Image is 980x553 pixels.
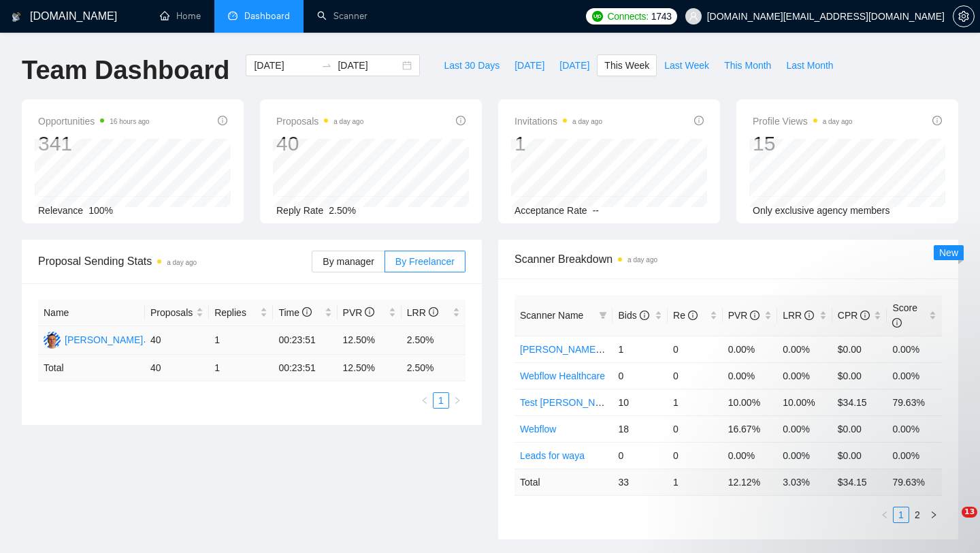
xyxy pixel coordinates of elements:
[321,60,332,71] span: to
[668,336,723,362] td: 0
[44,334,143,345] a: IZ[PERSON_NAME]
[449,392,465,409] li: Next Page
[887,362,942,389] td: 0.00%
[244,10,290,22] span: Dashboard
[823,118,853,125] time: a day ago
[930,511,938,519] span: right
[753,205,890,216] span: Only exclusive agency members
[278,307,311,318] span: Time
[514,113,602,129] span: Invitations
[887,389,942,415] td: 79.63%
[612,415,668,442] td: 18
[276,205,323,216] span: Reply Rate
[321,60,332,71] span: swap-right
[753,113,853,129] span: Profile Views
[953,11,975,22] a: setting
[507,54,552,76] button: [DATE]
[254,58,316,73] input: Start date
[514,58,544,73] span: [DATE]
[723,389,778,415] td: 10.00%
[145,326,209,355] td: 40
[514,469,612,495] td: Total
[514,205,587,216] span: Acceptance Rate
[338,355,402,381] td: 12.50 %
[777,389,832,415] td: 10.00%
[520,450,585,461] a: Leads for waya
[12,6,21,28] img: logo
[723,336,778,362] td: 0.00%
[596,305,610,326] span: filter
[804,311,814,320] span: info-circle
[276,113,363,129] span: Proposals
[436,54,507,76] button: Last 30 Days
[877,507,893,523] li: Previous Page
[612,469,668,495] td: 33
[926,507,942,523] button: right
[228,11,238,20] span: dashboard
[276,131,363,157] div: 40
[910,507,925,522] a: 2
[689,12,698,21] span: user
[514,251,942,268] span: Scanner Breakdown
[664,58,709,73] span: Last Week
[38,205,83,216] span: Relevance
[597,54,657,76] button: This Week
[416,392,433,409] button: left
[832,336,887,362] td: $0.00
[694,116,704,125] span: info-circle
[433,392,449,409] li: 1
[750,311,759,320] span: info-circle
[38,300,145,326] th: Name
[612,389,668,415] td: 10
[520,370,605,381] a: Webflow Healthcare
[160,10,201,22] a: homeHome
[44,332,61,349] img: IZ
[429,307,438,317] span: info-circle
[338,58,399,73] input: End date
[894,507,909,522] a: 1
[832,389,887,415] td: $34.15
[953,5,975,27] button: setting
[668,469,723,495] td: 1
[22,54,229,86] h1: Team Dashboard
[453,396,461,405] span: right
[38,253,312,270] span: Proposal Sending Stats
[456,116,465,125] span: info-circle
[939,247,958,258] span: New
[302,307,312,317] span: info-circle
[612,442,668,469] td: 0
[640,311,649,320] span: info-circle
[88,205,113,216] span: 100%
[209,355,273,381] td: 1
[38,113,150,129] span: Opportunities
[753,131,853,157] div: 15
[572,118,602,125] time: a day ago
[724,58,771,73] span: This Month
[717,54,779,76] button: This Month
[273,326,337,355] td: 00:23:51
[651,9,672,24] span: 1743
[145,355,209,381] td: 40
[604,58,649,73] span: This Week
[627,256,657,264] time: a day ago
[909,507,926,523] li: 2
[110,118,149,125] time: 16 hours ago
[520,424,556,434] a: Webflow
[38,131,150,157] div: 341
[65,332,143,347] div: [PERSON_NAME]
[668,442,723,469] td: 0
[881,511,889,519] span: left
[333,118,363,125] time: a day ago
[150,305,193,320] span: Proposals
[592,11,603,22] img: upwork-logo.png
[323,256,374,267] span: By manager
[657,54,717,76] button: Last Week
[434,393,448,408] a: 1
[668,389,723,415] td: 1
[559,58,589,73] span: [DATE]
[444,58,500,73] span: Last 30 Days
[520,344,666,355] a: [PERSON_NAME] - UI/UX Fintech
[218,116,227,125] span: info-circle
[145,300,209,326] th: Proposals
[214,305,257,320] span: Replies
